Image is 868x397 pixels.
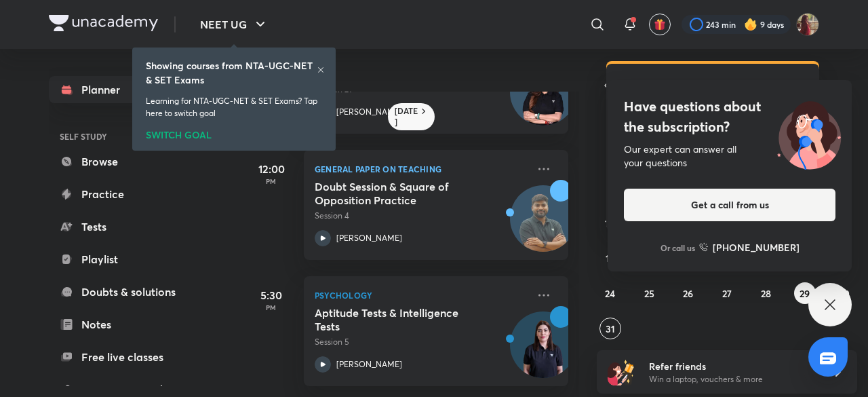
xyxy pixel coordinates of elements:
a: Practice [49,181,206,208]
abbr: August 24, 2025 [605,287,615,300]
img: Avatar [511,319,576,384]
h5: Doubt Session & Square of Opposition Practice [315,180,484,207]
button: August 28, 2025 [755,282,776,304]
a: Planner [49,76,206,103]
p: Learning for NTA-UGC-NET & SET Exams? Tap here to switch goal [146,95,322,119]
button: August 17, 2025 [599,247,621,269]
button: August 26, 2025 [677,282,699,304]
button: August 27, 2025 [716,282,738,304]
h6: [DATE] [395,106,418,128]
h5: Aptitude Tests & Intelligence Tests [315,306,484,333]
img: referral [608,358,635,385]
h4: Have questions about the subscription? [624,96,835,137]
img: Avatar [511,67,576,132]
abbr: August 28, 2025 [761,287,771,300]
a: Browse [49,148,206,175]
p: General Paper on Teaching [315,161,528,177]
button: August 3, 2025 [599,176,621,198]
button: August 10, 2025 [599,212,621,233]
button: August 30, 2025 [833,282,854,304]
abbr: August 26, 2025 [683,287,693,300]
p: PM [244,177,298,185]
abbr: August 10, 2025 [605,216,615,229]
a: Company Logo [49,15,158,35]
button: NEET UG [192,11,277,38]
h5: 5:30 [244,287,298,303]
a: Doubts & solutions [49,278,206,305]
h4: [DATE] [263,75,582,92]
p: [PERSON_NAME] [336,232,402,244]
img: ttu_illustration_new.svg [766,96,852,170]
abbr: August 27, 2025 [722,287,732,300]
h6: Refer friends [649,359,816,373]
button: August 29, 2025 [794,282,816,304]
a: Playlist [49,246,206,273]
a: Free live classes [49,343,206,371]
p: PM [244,303,298,311]
img: Avatar [511,193,576,258]
button: Get a call from us [624,189,835,221]
p: Psychology [315,287,528,303]
button: avatar [649,14,671,35]
div: SWITCH GOAL [146,125,322,140]
a: [PHONE_NUMBER] [699,240,800,254]
a: Notes [49,311,206,338]
p: [PERSON_NAME] [336,106,402,118]
div: Our expert can answer all your questions [624,143,835,170]
p: Session 5 [315,336,528,348]
h6: Showing courses from NTA-UGC-NET & SET Exams [146,58,317,87]
img: Srishti Sharma [796,13,819,36]
h5: 12:00 [244,161,298,177]
img: Company Logo [49,15,158,31]
h6: SELF STUDY [49,125,206,148]
p: Session 4 [315,210,528,222]
abbr: August 17, 2025 [606,252,614,265]
p: [PERSON_NAME] [336,358,402,371]
img: avatar [654,18,666,31]
abbr: August 29, 2025 [800,287,810,300]
h6: [PHONE_NUMBER] [713,240,800,254]
button: August 31, 2025 [599,318,621,339]
button: August 24, 2025 [599,282,621,304]
button: August 25, 2025 [638,282,660,304]
abbr: August 25, 2025 [644,287,654,300]
p: Win a laptop, vouchers & more [649,373,816,385]
h5: Confirm your email: [623,77,803,94]
p: Or call us [660,242,695,254]
a: Tests [49,213,206,240]
img: streak [744,18,757,31]
abbr: August 31, 2025 [606,322,615,335]
abbr: August 30, 2025 [838,287,850,300]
